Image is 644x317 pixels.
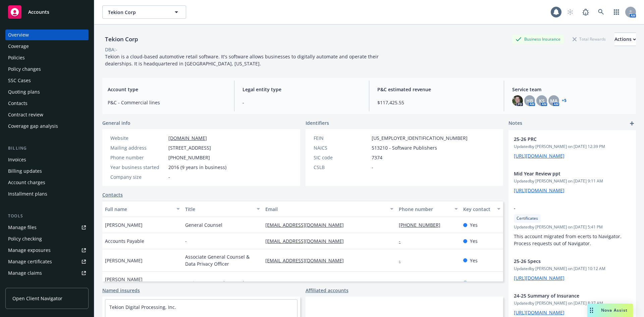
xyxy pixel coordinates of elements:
[108,86,226,93] span: Account type
[399,222,446,228] a: [PHONE_NUMBER]
[168,164,226,171] span: 2016 (9 years in business)
[377,99,496,106] span: $117,425.55
[5,177,89,188] a: Account charges
[8,41,29,52] div: Coverage
[550,97,557,104] span: MA
[8,177,45,188] div: Account charges
[628,119,636,127] a: add
[105,206,172,213] div: Full name
[102,119,130,126] span: General info
[614,33,636,46] button: Actions
[314,144,369,151] div: NAICS
[5,245,89,256] a: Manage exposures
[182,201,263,217] button: Title
[594,5,608,19] a: Search
[372,154,382,161] span: 7374
[168,144,211,151] span: [STREET_ADDRESS]
[168,154,210,161] span: [PHONE_NUMBER]
[8,256,52,267] div: Manage certificates
[102,191,123,198] a: Contacts
[514,136,613,143] span: 25-26 PRC
[110,173,166,180] div: Company size
[5,87,89,97] a: Quoting plans
[185,221,222,228] span: General Counsel
[8,268,42,278] div: Manage claims
[168,135,207,141] a: [DOMAIN_NAME]
[508,165,636,199] div: Mid Year Review pptUpdatedby [PERSON_NAME] on [DATE] 9:11 AM[URL][DOMAIN_NAME]
[314,135,369,142] div: FEIN
[514,178,631,184] span: Updated by [PERSON_NAME] on [DATE] 9:11 AM
[399,238,406,244] a: -
[12,295,62,302] span: Open Client Navigator
[8,52,25,63] div: Policies
[8,64,41,74] div: Policy changes
[372,144,437,151] span: 513210 - Software Publishers
[8,121,58,131] div: Coverage gap analysis
[396,201,460,217] button: Phone number
[508,199,636,252] div: -CertificatesUpdatedby [PERSON_NAME] on [DATE] 5:41 PMThis account migrated from ecerts to Naviga...
[109,304,176,310] a: Tekion Digital Processing, Inc.
[8,245,51,256] div: Manage exposures
[8,75,31,86] div: SSC Cases
[5,189,89,199] a: Installment plans
[8,109,43,120] div: Contract review
[514,170,613,177] span: Mid Year Review ppt
[461,201,503,217] button: Key contact
[514,144,631,150] span: Updated by [PERSON_NAME] on [DATE] 12:39 PM
[514,233,623,247] span: This account migrated from ecerts to Navigator. Process requests out of Navigator.
[243,99,361,106] span: -
[102,35,141,44] div: Tekion Corp
[587,304,633,317] button: Nova Assist
[470,257,478,264] span: Yes
[105,276,180,290] span: [PERSON_NAME] [PERSON_NAME]
[514,300,631,306] span: Updated by [PERSON_NAME] on [DATE] 8:37 AM
[263,201,396,217] button: Email
[610,5,623,19] a: Switch app
[508,119,522,127] span: Notes
[5,64,89,74] a: Policy changes
[108,99,226,106] span: P&C - Commercial lines
[5,98,89,109] a: Contacts
[514,309,565,316] a: [URL][DOMAIN_NAME]
[5,75,89,86] a: SSC Cases
[5,222,89,233] a: Manage files
[5,52,89,63] a: Policies
[185,206,253,213] div: Title
[399,257,406,264] a: -
[463,206,493,213] div: Key contact
[5,233,89,244] a: Policy checking
[110,144,166,151] div: Mailing address
[185,279,244,286] span: Assistant General Counsel
[372,164,373,171] span: -
[508,252,636,287] div: 25-26 SpecsUpdatedby [PERSON_NAME] on [DATE] 10:12 AM[URL][DOMAIN_NAME]
[102,5,186,19] button: Tekion Corp
[514,275,565,281] a: [URL][DOMAIN_NAME]
[508,130,636,165] div: 25-26 PRCUpdatedby [PERSON_NAME] on [DATE] 12:39 PM[URL][DOMAIN_NAME]
[8,189,47,199] div: Installment plans
[8,233,42,244] div: Policy checking
[110,154,166,161] div: Phone number
[5,279,89,290] a: Manage BORs
[539,97,545,104] span: KS
[110,164,166,171] div: Year business started
[105,257,143,264] span: [PERSON_NAME]
[110,135,166,142] div: Website
[470,279,476,286] span: No
[314,154,369,161] div: SIC code
[168,173,170,180] span: -
[5,166,89,176] a: Billing updates
[185,253,260,267] span: Associate General Counsel & Data Privacy Officer
[8,154,26,165] div: Invoices
[265,257,349,264] a: [EMAIL_ADDRESS][DOMAIN_NAME]
[314,164,369,171] div: CSLB
[5,109,89,120] a: Contract review
[8,279,40,290] div: Manage BORs
[614,33,636,46] div: Actions
[5,256,89,267] a: Manage certificates
[377,86,496,93] span: P&C estimated revenue
[105,221,143,228] span: [PERSON_NAME]
[5,3,89,21] a: Accounts
[102,201,182,217] button: Full name
[579,5,592,19] a: Report a Bug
